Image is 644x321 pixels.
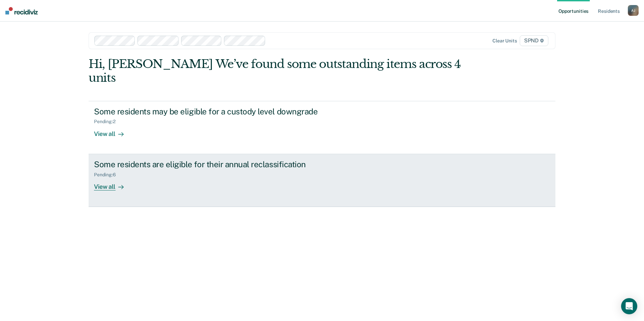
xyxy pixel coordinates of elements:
[94,177,132,190] div: View all
[628,5,639,16] button: AJ
[89,101,555,154] a: Some residents may be eligible for a custody level downgradePending:2View all
[520,35,548,46] span: SPND
[94,119,121,124] div: Pending : 2
[492,38,517,44] div: Clear units
[89,154,555,207] a: Some residents are eligible for their annual reclassificationPending:6View all
[5,7,38,14] img: Recidiviz
[94,172,121,178] div: Pending : 6
[628,5,639,16] div: A J
[94,124,132,138] div: View all
[621,298,637,314] div: Open Intercom Messenger
[89,57,462,85] div: Hi, [PERSON_NAME] We’ve found some outstanding items across 4 units
[94,107,330,116] div: Some residents may be eligible for a custody level downgrade
[94,159,330,169] div: Some residents are eligible for their annual reclassification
